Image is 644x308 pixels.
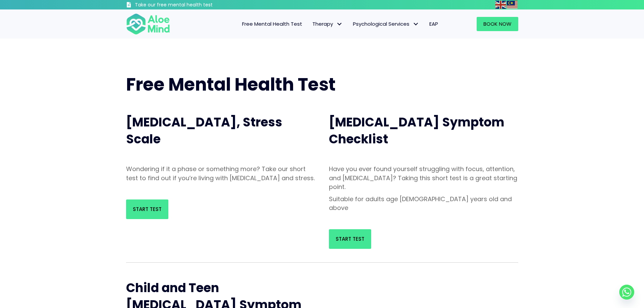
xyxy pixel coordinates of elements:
[242,20,302,27] span: Free Mental Health Test
[336,235,364,242] span: Start Test
[411,19,421,29] span: Psychological Services: submenu
[329,165,518,191] p: Have you ever found yourself struggling with focus, attention, and [MEDICAL_DATA]? Taking this sh...
[237,17,307,31] a: Free Mental Health Test
[619,285,634,300] a: Whatsapp
[429,20,438,27] span: EAP
[126,2,249,9] a: Take our free mental health test
[495,1,507,8] a: English
[329,229,371,249] a: Start Test
[135,2,249,8] h3: Take our free mental health test
[126,13,170,35] img: Aloe mind Logo
[307,17,348,31] a: TherapyTherapy: submenu
[329,114,504,148] span: [MEDICAL_DATA] Symptom Checklist
[179,17,443,31] nav: Menu
[424,17,443,31] a: EAP
[483,20,511,27] span: Book Now
[507,1,518,8] a: Malay
[353,20,419,27] span: Psychological Services
[133,206,162,213] span: Start Test
[348,17,424,31] a: Psychological ServicesPsychological Services: submenu
[126,199,168,219] a: Start Test
[312,20,343,27] span: Therapy
[329,195,518,212] p: Suitable for adults age [DEMOGRAPHIC_DATA] years old and above
[126,165,315,182] p: Wondering if it a phase or something more? Take our short test to find out if you’re living with ...
[335,19,344,29] span: Therapy: submenu
[477,17,518,31] a: Book Now
[495,1,506,9] img: en
[126,72,336,97] span: Free Mental Health Test
[126,114,282,148] span: [MEDICAL_DATA], Stress Scale
[507,1,518,9] img: ms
